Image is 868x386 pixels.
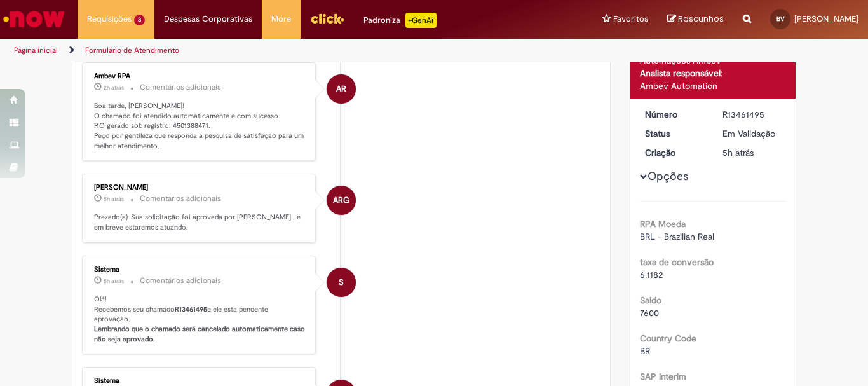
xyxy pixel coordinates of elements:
a: Página inicial [14,45,58,55]
img: ServiceNow [1,6,67,32]
b: SAP Interim [640,371,686,382]
p: Prezado(a), Sua solicitação foi aprovada por [PERSON_NAME] , e em breve estaremos atuando. [94,212,306,232]
span: [PERSON_NAME] [794,13,858,24]
span: 5h atrás [722,147,754,158]
div: Sistema [94,377,306,385]
p: +GenAi [405,13,437,28]
span: More [271,13,291,25]
div: Ambev RPA [327,74,356,104]
span: 7600 [640,307,659,319]
span: Rascunhos [678,13,724,25]
span: 5h atrás [104,195,124,203]
span: Despesas Corporativas [164,13,252,25]
span: ARG [333,185,349,216]
span: 6.1182 [640,269,663,280]
dt: Status [635,127,714,140]
dt: Número [635,108,714,121]
div: Sistema [94,266,306,273]
span: BR [640,345,650,357]
span: S [339,267,344,298]
img: click_logo_yellow_360x200.png [310,9,344,28]
p: Boa tarde, [PERSON_NAME]! O chamado foi atendido automaticamente e com sucesso. P.O gerado sob re... [94,101,306,151]
time: 29/08/2025 10:47:34 [104,195,124,203]
b: RPA Moeda [640,218,686,230]
small: Comentários adicionais [140,193,221,204]
b: R13461495 [175,305,207,314]
a: Formulário de Atendimento [85,45,179,55]
span: BV [776,15,785,23]
div: Analista responsável: [640,67,787,79]
span: Favoritos [613,13,648,25]
time: 29/08/2025 13:53:39 [104,84,124,92]
small: Comentários adicionais [140,82,221,93]
small: Comentários adicionais [140,275,221,286]
time: 29/08/2025 10:31:03 [104,277,124,285]
div: Em Validação [722,127,782,140]
div: 29/08/2025 10:30:50 [722,146,782,159]
div: [PERSON_NAME] [94,184,306,191]
b: taxa de conversão [640,256,714,268]
span: 5h atrás [104,277,124,285]
dt: Criação [635,146,714,159]
div: Padroniza [363,13,437,28]
b: Country Code [640,333,696,344]
span: 2h atrás [104,84,124,92]
div: System [327,268,356,297]
span: 3 [134,15,145,25]
div: R13461495 [722,108,782,121]
span: AR [336,74,346,104]
div: Ambev RPA [94,72,306,80]
a: Rascunhos [667,13,724,25]
time: 29/08/2025 10:30:50 [722,147,754,158]
span: Requisições [87,13,132,25]
div: Ambev Automation [640,79,787,92]
b: Saldo [640,294,661,306]
div: Aislan Ribeiro Gomes [327,186,356,215]
span: BRL - Brazilian Real [640,231,714,242]
p: Olá! Recebemos seu chamado e ele esta pendente aprovação. [94,294,306,345]
b: Lembrando que o chamado será cancelado automaticamente caso não seja aprovado. [94,324,307,344]
ul: Trilhas de página [10,39,569,62]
